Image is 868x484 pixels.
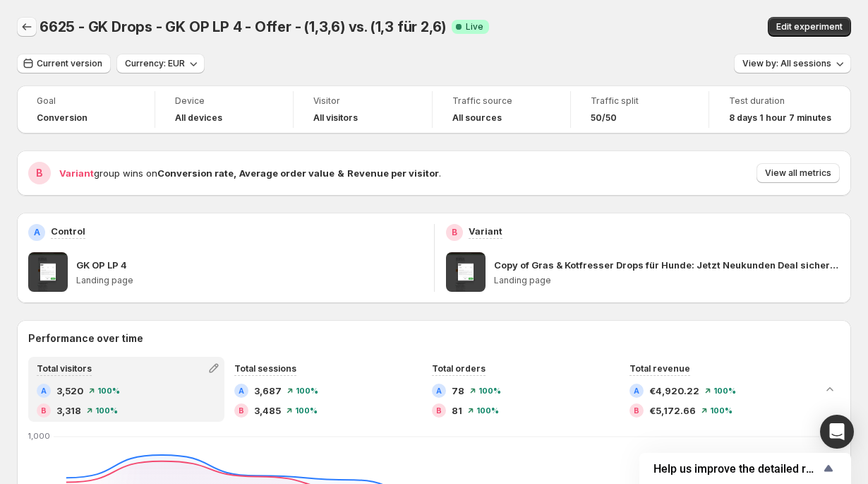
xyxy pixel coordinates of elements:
span: 6625 - GK Drops - GK OP LP 4 - Offer - (1,3,6) vs. (1,3 für 2,6) [40,18,446,35]
h2: A [436,386,442,395]
span: 78 [452,384,464,398]
div: Open Intercom Messenger [820,415,854,449]
span: 50/50 [591,112,617,124]
span: Live [466,21,483,33]
button: View by: All sessions [734,54,851,73]
img: GK OP LP 4 [28,252,68,292]
p: Landing page [494,275,840,286]
span: Total revenue [629,363,690,374]
a: Traffic sourceAll sources [452,94,550,125]
span: 100% [296,386,318,395]
h4: All devices [175,112,222,124]
span: Total visitors [37,363,92,374]
span: 100% [95,406,118,415]
span: Test duration [729,95,831,107]
span: 81 [452,403,462,418]
h2: B [436,406,442,415]
span: 100% [713,386,736,395]
button: Currency: EUR [116,54,205,73]
h2: B [36,166,43,180]
p: Landing page [76,275,423,286]
span: Total orders [432,363,486,374]
p: Copy of Gras & Kotfresser Drops für Hunde: Jetzt Neukunden Deal sichern!-v1 [494,258,840,272]
span: Device [175,95,273,107]
h4: All visitors [313,112,358,124]
span: 3,485 [254,403,281,418]
span: 100% [295,406,318,415]
h2: Performance over time [28,331,840,346]
strong: Conversion rate [157,167,234,179]
span: 3,520 [56,384,83,398]
span: 3,318 [56,403,81,418]
span: Help us improve the detailed report for A/B campaigns [653,462,820,476]
h2: B [41,406,47,415]
h2: A [34,227,40,238]
h4: All sources [452,112,502,124]
a: VisitorAll visitors [313,94,411,125]
span: 100% [478,386,501,395]
span: Variant [59,167,94,179]
span: Edit experiment [776,21,843,33]
span: Traffic split [591,95,689,107]
strong: Average order value [239,167,334,179]
span: Currency: EUR [125,58,185,69]
span: Total sessions [234,363,296,374]
img: Copy of Gras & Kotfresser Drops für Hunde: Jetzt Neukunden Deal sichern!-v1 [446,252,486,292]
span: €5,172.66 [649,403,696,418]
button: Show survey - Help us improve the detailed report for A/B campaigns [653,460,837,477]
h2: A [634,386,639,395]
h2: B [452,227,457,238]
span: Traffic source [452,95,550,107]
h2: B [239,406,244,415]
span: 100% [476,406,499,415]
h2: A [41,386,47,395]
span: 100% [97,386,120,395]
p: Control [51,224,85,238]
span: 8 days 1 hour 7 minutes [729,112,831,124]
span: group wins on . [59,167,441,179]
span: Conversion [37,112,88,124]
span: Current version [37,58,102,69]
span: View by: All sessions [742,58,831,69]
p: GK OP LP 4 [76,258,127,272]
span: View all metrics [765,167,831,179]
h2: B [634,406,639,415]
button: View all metrics [757,163,840,183]
strong: Revenue per visitor [347,167,439,179]
span: 3,687 [254,384,282,398]
a: Test duration8 days 1 hour 7 minutes [729,94,831,125]
strong: & [337,167,344,179]
text: 1,000 [28,431,50,441]
p: Variant [469,224,502,238]
strong: , [234,167,236,179]
a: Traffic split50/50 [591,94,689,125]
button: Edit experiment [768,17,851,37]
span: 100% [710,406,733,415]
a: GoalConversion [37,94,135,125]
button: Back [17,17,37,37]
span: Goal [37,95,135,107]
button: Current version [17,54,111,73]
button: Collapse chart [820,379,840,399]
a: DeviceAll devices [175,94,273,125]
h2: A [239,386,244,395]
span: €4,920.22 [649,384,699,398]
span: Visitor [313,95,411,107]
